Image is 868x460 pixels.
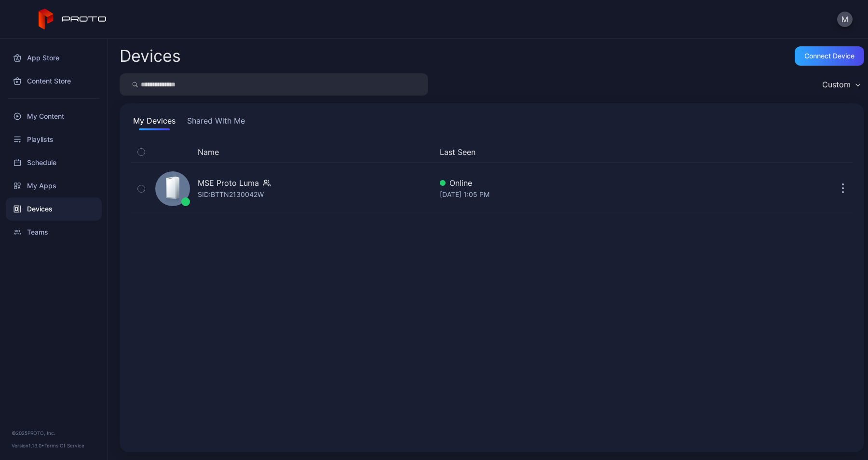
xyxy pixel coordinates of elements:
a: My Content [6,105,102,128]
a: Terms Of Service [44,443,84,448]
button: Connect device [795,46,864,66]
a: App Store [6,46,102,70]
button: My Devices [131,115,177,130]
button: M [837,12,853,27]
a: Content Store [6,70,102,93]
a: Playlists [6,128,102,151]
a: Devices [6,197,102,221]
div: [DATE] 1:05 PM [440,189,731,200]
div: Online [440,177,731,189]
button: Name [198,146,219,158]
button: Custom [817,73,864,96]
a: Schedule [6,151,102,174]
div: Update Device [735,146,822,158]
button: Shared With Me [185,115,247,130]
div: © 2025 PROTO, Inc. [12,429,96,437]
div: MSE Proto Luma [198,177,259,189]
span: Version 1.13.0 • [12,443,44,448]
div: Custom [822,80,851,89]
a: My Apps [6,174,102,197]
button: Last Seen [440,146,727,158]
div: Options [833,146,853,158]
a: Teams [6,221,102,244]
h2: Devices [120,47,181,65]
div: Connect device [804,52,854,60]
div: SID: BTTN2130042W [198,189,264,200]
